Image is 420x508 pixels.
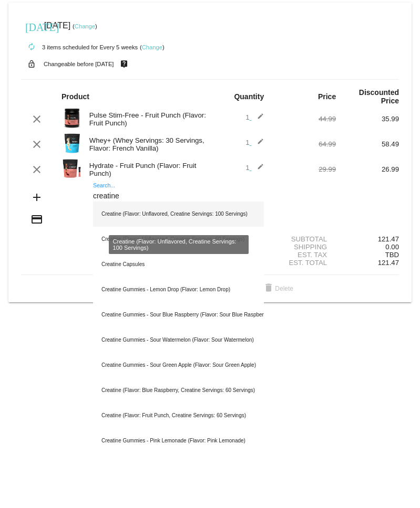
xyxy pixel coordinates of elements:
span: Delete [262,285,293,292]
div: 44.99 [273,115,336,123]
mat-icon: autorenew [25,41,38,54]
strong: Price [318,92,336,101]
span: 1 [245,139,264,146]
img: Image-1-Hydrate-1S-FP-BAGPACKET-1000x1000-1.png [62,158,83,179]
div: 35.99 [336,115,399,123]
input: Search... [93,192,264,200]
div: Est. Total [273,259,336,267]
img: PulseSF-20S-Fruit-Punch-Transp.png [62,108,83,129]
div: Creatine (Flavor: Blue Raspberry, Creatine Servings: 60 Servings) [93,378,264,403]
div: Est. Tax [273,251,336,259]
div: Creatine Gummies - Pink Lemonade (Flavor: Pink Lemonade) [93,428,264,453]
div: Hydrate - Fruit Punch (Flavor: Fruit Punch) [84,162,210,177]
strong: Discounted Price [359,88,399,105]
div: 29.99 [273,165,336,173]
small: Changeable before [DATE] [44,61,114,67]
small: 3 items scheduled for Every 5 weeks [21,44,138,50]
div: Shipping [273,243,336,251]
a: Change [75,23,95,29]
div: Pulse Stim-Free - Fruit Punch (Flavor: Fruit Punch) [84,111,210,127]
div: Subtotal [273,235,336,243]
mat-icon: edit [251,138,264,151]
div: 58.49 [336,140,399,148]
div: Creatine Capsules [93,252,264,277]
mat-icon: clear [30,163,43,176]
mat-icon: clear [30,138,43,151]
span: TBD [385,251,399,259]
strong: Quantity [234,92,264,101]
button: Delete [254,279,302,298]
div: Creatine (Flavor: Unflavored, Creatine Servings: 60 Servings) [93,227,264,252]
div: Creatine (Flavor: Fruit Punch, Creatine Servings: 60 Servings) [93,403,264,428]
mat-icon: edit [251,163,264,176]
span: 0.00 [385,243,399,251]
mat-icon: live_help [118,57,130,71]
span: 1 [245,164,264,172]
div: Whey+ (Whey Servings: 30 Servings, Flavor: French Vanilla) [84,136,210,152]
div: 121.47 [336,235,399,243]
strong: Product [62,92,89,101]
mat-icon: clear [30,113,43,125]
small: ( ) [73,23,97,29]
img: Image-1-Carousel-Whey-2lb-Vanilla-no-badge-Transp.png [62,133,83,154]
mat-icon: edit [251,113,264,125]
div: 26.99 [336,165,399,173]
small: ( ) [140,44,165,50]
span: 121.47 [378,259,399,267]
mat-icon: [DATE] [25,20,38,33]
span: 1 [245,113,264,121]
a: Change [142,44,162,50]
div: Creatine Gummies - Lemon Drop (Flavor: Lemon Drop) [93,277,264,302]
div: 64.99 [273,140,336,148]
mat-icon: add [30,191,43,204]
mat-icon: credit_card [30,213,43,226]
mat-icon: delete [262,282,275,295]
div: Creatine (Flavor: Unflavored, Creatine Servings: 100 Servings) [93,202,264,227]
mat-icon: lock_open [25,57,38,71]
div: Creatine Gummies - Sour Green Apple (Flavor: Sour Green Apple) [93,353,264,378]
div: Creatine Gummies - Sour Blue Raspberry (Flavor: Sour Blue Raspberry) [93,302,264,327]
div: Creatine Gummies - Sour Watermelon (Flavor: Sour Watermelon) [93,327,264,353]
